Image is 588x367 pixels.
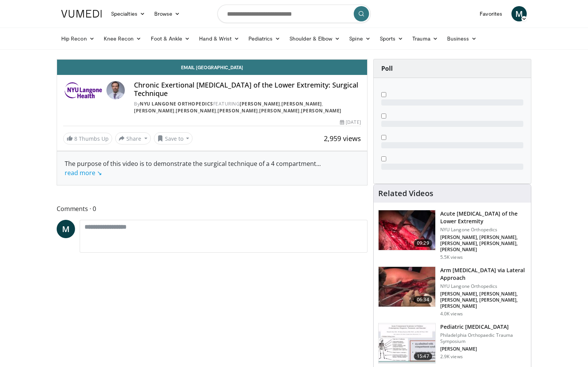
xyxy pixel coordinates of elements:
img: c2iSbFw6b5_lmbUn4xMDoxOm1xO1xPzH.150x105_q85_crop-smart_upscale.jpg [379,210,435,250]
h3: Arm [MEDICAL_DATA] via Lateral Approach [440,266,526,282]
a: Sports [375,31,408,46]
img: 9a421967-a875-4fb4-aa2f-1ffe3d472be9.150x105_q85_crop-smart_upscale.jpg [379,323,435,363]
h4: Related Videos [378,189,433,198]
a: Foot & Ankle [146,31,195,46]
span: ... [65,159,321,177]
p: [PERSON_NAME], [PERSON_NAME], [PERSON_NAME], [PERSON_NAME], [PERSON_NAME] [440,234,526,253]
span: 09:29 [414,239,432,247]
a: Knee Recon [99,31,146,46]
a: Trauma [408,31,443,46]
img: NYU Langone Orthopedics [63,81,103,99]
a: M [511,6,527,21]
strong: Poll [381,64,393,73]
p: 4.0K views [440,311,463,317]
a: 15:47 Pediatric [MEDICAL_DATA] Philadelphia Orthopaedic Trauma Symposium [PERSON_NAME] 2.9K views [378,323,526,364]
a: [PERSON_NAME] [259,107,300,114]
a: [PERSON_NAME] [176,107,216,114]
a: [PERSON_NAME] [240,101,280,107]
p: NYU Langone Orthopedics [440,227,526,233]
a: Favorites [475,6,507,21]
p: 2.9K views [440,354,463,360]
a: 09:29 Acute [MEDICAL_DATA] of the Lower Extremity NYU Langone Orthopedics [PERSON_NAME], [PERSON_... [378,210,526,260]
a: Pediatrics [244,31,285,46]
span: Comments 0 [57,204,367,214]
p: NYU Langone Orthopedics [440,283,526,289]
input: Search topics, interventions [217,5,371,23]
a: Spine [345,31,375,46]
h4: Chronic Exertional [MEDICAL_DATA] of the Lower Extremity: Surgical Technique [134,81,361,97]
p: [PERSON_NAME], [PERSON_NAME], [PERSON_NAME], [PERSON_NAME], [PERSON_NAME] [440,291,526,309]
a: 8 Thumbs Up [63,133,112,145]
img: VuMedi Logo [61,10,102,18]
a: Hand & Wrist [194,31,244,46]
img: Avatar [106,81,125,99]
h3: Acute [MEDICAL_DATA] of the Lower Extremity [440,210,526,225]
a: Business [443,31,482,46]
a: [PERSON_NAME] [281,101,322,107]
button: Save to [154,132,193,145]
p: [PERSON_NAME] [440,346,526,352]
a: 06:34 Arm [MEDICAL_DATA] via Lateral Approach NYU Langone Orthopedics [PERSON_NAME], [PERSON_NAME... [378,266,526,317]
span: 15:47 [414,352,432,360]
a: M [57,220,75,238]
div: By FEATURING , , , , , , [134,101,361,114]
div: [DATE] [340,119,361,126]
a: [PERSON_NAME] [301,107,341,114]
a: read more ↘ [65,169,102,177]
a: [PERSON_NAME] [134,107,175,114]
video-js: Video Player [57,59,367,60]
p: Philadelphia Orthopaedic Trauma Symposium [440,332,526,344]
a: Browse [150,6,185,21]
a: Specialties [106,6,150,21]
a: [PERSON_NAME] [217,107,258,114]
div: The purpose of this video is to demonstrate the surgical technique of a 4 compartment [65,159,359,177]
img: 26c2fb22-2179-4823-b46b-995474f153c9.150x105_q85_crop-smart_upscale.jpg [379,267,435,307]
span: 06:34 [414,296,432,304]
button: Share [115,132,151,145]
a: NYU Langone Orthopedics [140,101,213,107]
a: Email [GEOGRAPHIC_DATA] [57,60,367,75]
span: 2,959 views [324,134,361,143]
p: 5.5K views [440,254,463,260]
h3: Pediatric [MEDICAL_DATA] [440,323,526,331]
a: Hip Recon [57,31,99,46]
a: Shoulder & Elbow [285,31,345,46]
span: 8 [74,135,77,142]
